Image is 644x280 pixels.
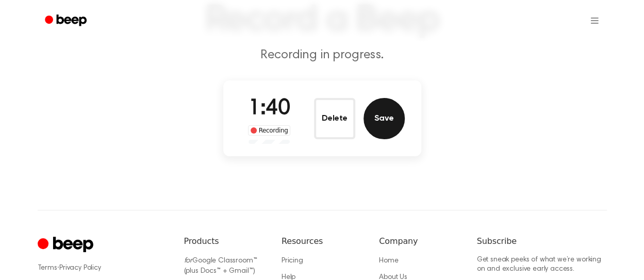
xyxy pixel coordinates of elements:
[477,256,607,274] p: Get sneak peeks of what we’re working on and exclusive early access.
[184,257,257,275] a: forGoogle Classroom™ (plus Docs™ + Gmail™)
[379,235,460,248] h6: Company
[38,235,96,255] a: Cruip
[124,47,520,64] p: Recording in progress.
[38,263,168,273] div: ·
[582,8,607,33] button: Open menu
[184,257,193,265] i: for
[59,265,101,272] a: Privacy Policy
[38,11,96,31] a: Beep
[38,265,57,272] a: Terms
[248,125,291,136] div: Recording
[314,98,355,139] button: Delete Audio Record
[282,235,362,248] h6: Resources
[364,98,405,139] button: Save Audio Record
[184,235,265,248] h6: Products
[282,257,303,265] a: Pricing
[477,235,607,248] h6: Subscribe
[249,98,290,120] span: 1:40
[379,257,398,265] a: Home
